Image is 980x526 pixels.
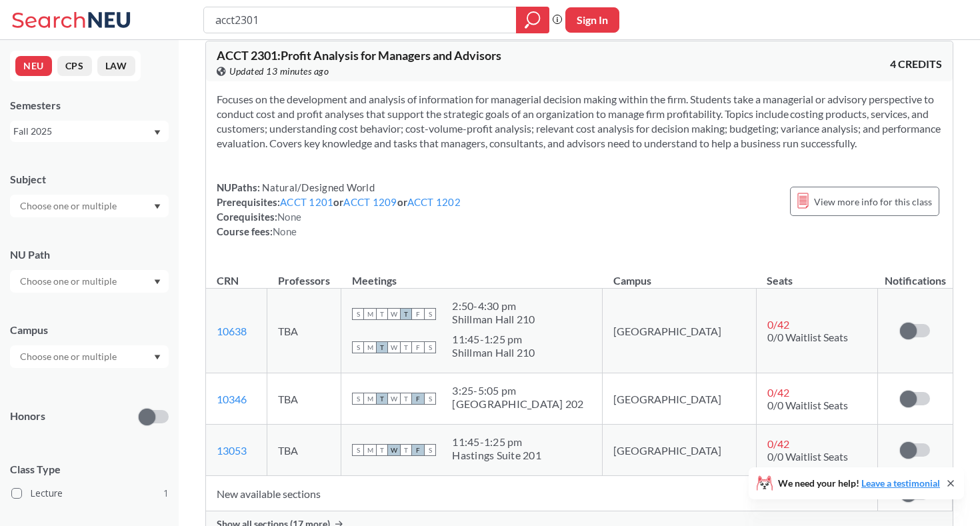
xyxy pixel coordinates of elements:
[412,308,424,320] span: F
[767,386,789,399] span: 0 / 42
[11,485,169,502] label: Lecture
[400,308,412,320] span: T
[452,384,583,397] div: 3:25 - 5:05 pm
[217,393,247,405] a: 10346
[10,270,169,293] div: Dropdown arrow
[217,92,942,151] section: Focuses on the development and analysis of information for managerial decision making within the ...
[352,393,364,405] span: S
[267,260,341,289] th: Professors
[424,341,436,353] span: S
[364,393,376,405] span: M
[10,172,169,187] div: Subject
[424,308,436,320] span: S
[364,308,376,320] span: M
[388,444,400,456] span: W
[154,355,161,360] svg: Dropdown arrow
[10,345,169,368] div: Dropdown arrow
[890,57,942,71] span: 4 CREDITS
[217,48,501,63] span: ACCT 2301 : Profit Analysis for Managers and Advisors
[214,9,507,31] input: Class, professor, course number, "phrase"
[57,56,92,76] button: CPS
[388,341,400,353] span: W
[15,56,52,76] button: NEU
[452,313,535,326] div: Shillman Hall 210
[364,444,376,456] span: M
[452,397,583,411] div: [GEOGRAPHIC_DATA] 202
[424,444,436,456] span: S
[603,289,757,373] td: [GEOGRAPHIC_DATA]
[154,204,161,209] svg: Dropdown arrow
[376,341,388,353] span: T
[778,479,940,488] span: We need your help!
[603,260,757,289] th: Campus
[452,333,535,346] div: 11:45 - 1:25 pm
[603,425,757,476] td: [GEOGRAPHIC_DATA]
[565,7,619,33] button: Sign In
[343,196,397,208] a: ACCT 1209
[10,195,169,217] div: Dropdown arrow
[267,289,341,373] td: TBA
[388,393,400,405] span: W
[412,393,424,405] span: F
[603,373,757,425] td: [GEOGRAPHIC_DATA]
[352,444,364,456] span: S
[814,193,932,210] span: View more info for this class
[364,341,376,353] span: M
[10,409,45,424] p: Honors
[525,11,541,29] svg: magnifying glass
[10,121,169,142] div: Fall 2025Dropdown arrow
[280,196,333,208] a: ACCT 1201
[767,437,789,450] span: 0 / 42
[229,64,329,79] span: Updated 13 minutes ago
[407,196,461,208] a: ACCT 1202
[206,476,878,511] td: New available sections
[412,341,424,353] span: F
[452,346,535,359] div: Shillman Hall 210
[756,260,877,289] th: Seats
[388,308,400,320] span: W
[452,435,541,449] div: 11:45 - 1:25 pm
[163,486,169,501] span: 1
[400,393,412,405] span: T
[516,7,549,33] div: magnifying glass
[341,260,603,289] th: Meetings
[400,444,412,456] span: T
[97,56,135,76] button: LAW
[767,399,848,411] span: 0/0 Waitlist Seats
[273,225,297,237] span: None
[154,130,161,135] svg: Dropdown arrow
[217,180,461,239] div: NUPaths: Prerequisites: or or Corequisites: Course fees:
[13,273,125,289] input: Choose one or multiple
[452,449,541,462] div: Hastings Suite 201
[267,373,341,425] td: TBA
[878,260,953,289] th: Notifications
[376,393,388,405] span: T
[13,198,125,214] input: Choose one or multiple
[217,325,247,337] a: 10638
[376,444,388,456] span: T
[267,425,341,476] td: TBA
[217,273,239,288] div: CRN
[10,247,169,262] div: NU Path
[767,318,789,331] span: 0 / 42
[352,308,364,320] span: S
[260,181,375,193] span: Natural/Designed World
[154,279,161,285] svg: Dropdown arrow
[861,477,940,489] a: Leave a testimonial
[217,444,247,457] a: 13053
[412,444,424,456] span: F
[424,393,436,405] span: S
[13,124,153,139] div: Fall 2025
[400,341,412,353] span: T
[767,331,848,343] span: 0/0 Waitlist Seats
[452,299,535,313] div: 2:50 - 4:30 pm
[767,450,848,463] span: 0/0 Waitlist Seats
[376,308,388,320] span: T
[10,462,169,477] span: Class Type
[13,349,125,365] input: Choose one or multiple
[352,341,364,353] span: S
[10,98,169,113] div: Semesters
[10,323,169,337] div: Campus
[277,211,301,223] span: None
